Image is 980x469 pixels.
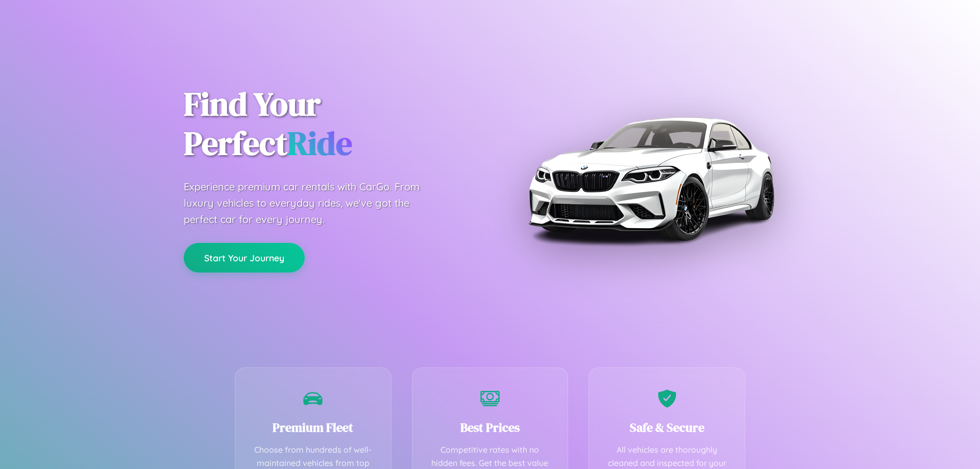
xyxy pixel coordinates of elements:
[604,419,729,436] h3: Safe & Secure
[184,179,439,228] p: Experience premium car rentals with CarGo. From luxury vehicles to everyday rides, we've got the ...
[184,85,475,163] h1: Find Your Perfect
[184,243,305,273] button: Start Your Journey
[523,51,778,306] img: Premium BMW car rental vehicle
[428,419,553,436] h3: Best Prices
[251,419,376,436] h3: Premium Fleet
[287,121,352,165] span: Ride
